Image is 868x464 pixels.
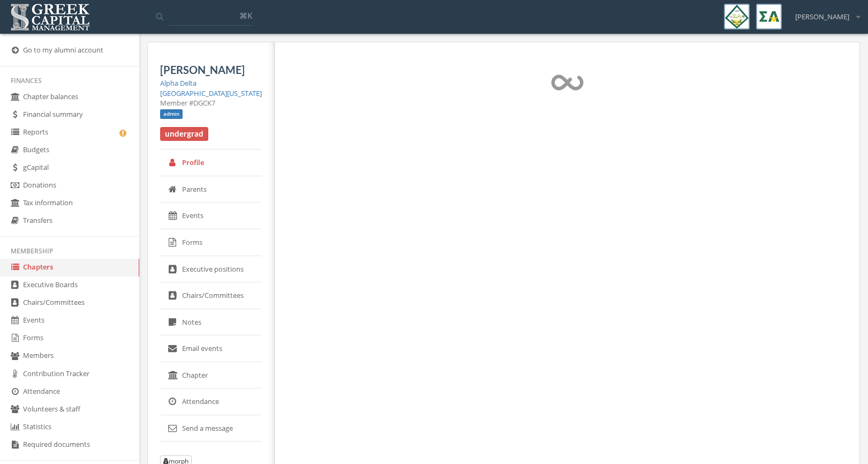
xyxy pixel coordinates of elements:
a: Chapter [160,362,262,389]
span: admin [160,109,183,119]
a: Executive positions [160,256,262,283]
a: Alpha Delta [160,78,197,88]
a: Parents [160,176,262,203]
span: [PERSON_NAME] [160,63,245,76]
a: Profile [160,149,262,176]
a: Send a message [160,415,262,442]
div: Member # [160,98,262,108]
a: Notes [160,309,262,336]
a: Attendance [160,388,262,415]
a: [GEOGRAPHIC_DATA][US_STATE] [160,88,262,98]
a: Chairs/Committees [160,282,262,309]
span: [PERSON_NAME] [795,12,849,22]
a: Forms [160,229,262,256]
span: undergrad [160,127,208,141]
span: ⌘K [239,10,252,21]
span: DGCK7 [193,98,215,108]
div: [PERSON_NAME] [788,4,860,22]
a: Events [160,203,262,229]
a: Email events [160,335,262,362]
